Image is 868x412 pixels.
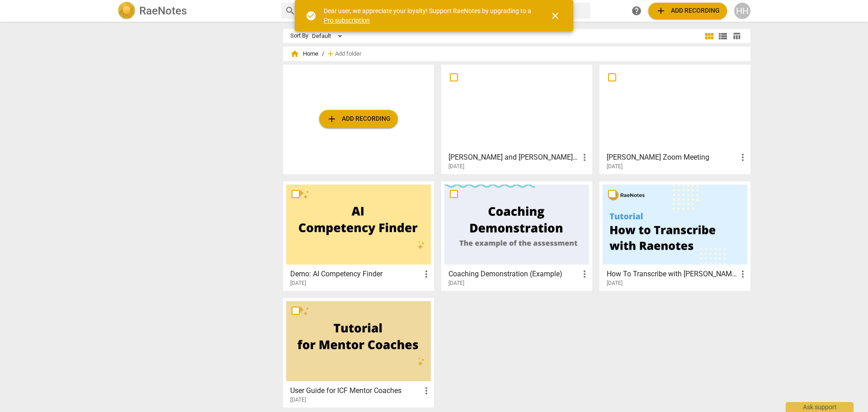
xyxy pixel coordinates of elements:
span: Add folder [335,51,361,57]
span: Home [290,49,318,58]
span: view_list [717,31,728,42]
div: Ask support [786,402,854,412]
span: [DATE] [607,163,623,170]
span: [DATE] [448,279,464,287]
a: How To Transcribe with [PERSON_NAME][DATE] [603,185,747,287]
a: [PERSON_NAME] Zoom Meeting[DATE] [603,68,747,170]
span: [DATE] [290,396,306,404]
div: Default [312,29,345,43]
h3: Holly Henty's Zoom Meeting [607,152,737,163]
span: [DATE] [607,279,623,287]
button: Upload [319,110,398,128]
span: more_vert [737,152,748,163]
h3: Coaching Demonstration (Example) [448,269,579,279]
img: Logo [118,2,136,20]
a: [PERSON_NAME] and [PERSON_NAME] Coaching [DATE][DATE] [444,68,589,170]
a: Pro subscription [324,17,370,24]
span: add [656,5,666,16]
span: home [290,49,299,58]
span: / [322,51,324,57]
a: Coaching Demonstration (Example)[DATE] [444,185,589,287]
a: LogoRaeNotes [118,2,274,20]
span: view_module [704,31,715,42]
h3: Holly and Becky Coaching 9/4/25 [448,152,579,163]
span: Add recording [656,5,720,16]
button: Upload [648,3,727,19]
div: Dear user, we appreciate your loyalty! Support RaeNotes by upgrading to a [324,6,533,25]
span: more_vert [579,152,590,163]
div: Sort By [290,33,308,39]
span: add [326,114,337,124]
button: HH [734,3,750,19]
a: Demo: AI Competency Finder[DATE] [286,185,431,287]
button: Tile view [703,29,716,43]
span: close [550,10,561,21]
span: more_vert [421,269,432,279]
button: Close [544,5,566,27]
span: more_vert [737,269,748,279]
button: Table view [730,29,743,43]
button: List view [716,29,730,43]
span: Add recording [326,114,391,124]
h2: RaeNotes [139,5,187,17]
span: [DATE] [448,163,464,170]
span: check_circle [306,10,316,21]
h3: Demo: AI Competency Finder [290,269,421,279]
a: User Guide for ICF Mentor Coaches[DATE] [286,301,431,403]
span: more_vert [579,269,590,279]
h3: User Guide for ICF Mentor Coaches [290,385,421,396]
h3: How To Transcribe with RaeNotes [607,269,737,279]
span: more_vert [421,385,432,396]
span: help [631,5,642,16]
span: [DATE] [290,279,306,287]
a: Help [628,3,645,19]
span: add [326,49,335,58]
span: table_chart [732,32,741,40]
span: search [285,5,296,16]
